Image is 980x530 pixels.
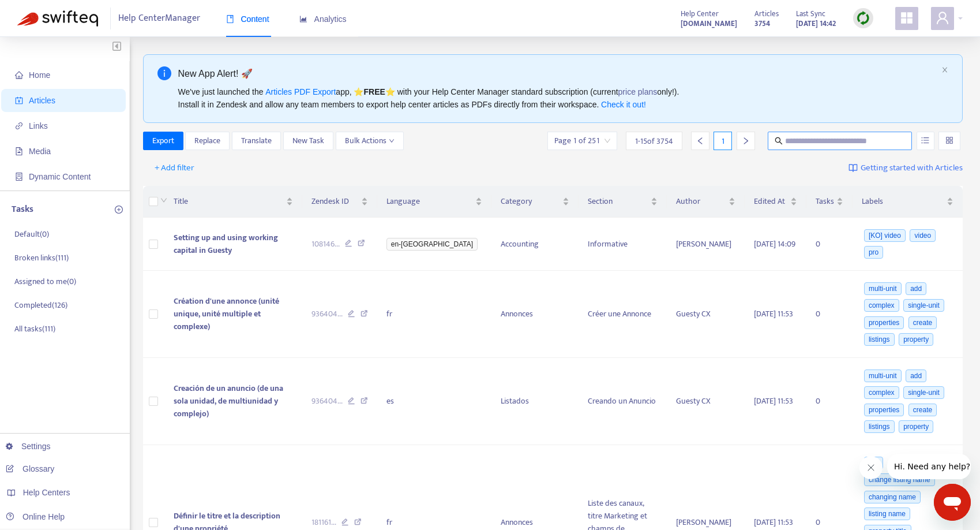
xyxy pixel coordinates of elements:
span: Author [676,195,726,208]
span: appstore [900,11,914,25]
span: add [906,369,926,382]
span: create [908,404,937,416]
a: Online Help [6,512,65,521]
span: Creación de un anuncio (de una sola unidad, de multiunidad y complejo) [174,382,283,420]
span: Export [152,135,174,147]
span: single-unit [903,299,944,312]
div: New App Alert! 🚀 [178,66,937,81]
span: complex [864,386,899,399]
iframe: Message from company [887,454,971,479]
span: search [775,137,783,145]
td: [PERSON_NAME] [667,218,745,271]
span: Links [29,121,48,130]
span: Edited At [754,195,788,208]
a: Glossary [6,464,54,473]
iframe: Close message [859,456,883,479]
span: Replace [194,135,220,147]
td: es [377,358,491,445]
span: [DATE] 11:53 [754,394,793,408]
span: Content [226,14,269,24]
strong: [DATE] 14:42 [796,17,836,30]
span: Articles [29,96,55,105]
button: Bulk Actionsdown [336,132,404,150]
button: Export [143,132,183,150]
td: 0 [806,218,853,271]
span: Translate [241,135,272,147]
th: Author [667,186,745,218]
span: listings [864,420,895,433]
span: book [226,15,234,23]
span: Media [29,147,51,156]
a: [DOMAIN_NAME] [681,17,737,30]
span: user [936,11,949,25]
span: Help Center [681,8,719,20]
p: Default ( 0 ) [14,228,49,240]
span: Help Center Manager [118,8,200,29]
button: unordered-list [917,132,934,150]
span: down [389,138,395,144]
a: Getting started with Articles [848,159,963,177]
span: Bulk Actions [345,135,395,147]
span: Tasks [816,195,834,208]
th: Zendesk ID [302,186,377,218]
th: Labels [853,186,963,218]
td: Accounting [491,218,579,271]
span: right [742,137,750,145]
span: create [908,316,937,329]
th: Category [491,186,579,218]
span: [KO] video [864,229,906,242]
span: listings [864,333,895,346]
th: Tasks [806,186,853,218]
span: + Add filter [155,161,194,175]
span: en-[GEOGRAPHIC_DATA] [386,238,478,251]
td: fr [377,271,491,358]
span: left [696,137,704,145]
span: Last Sync [796,8,825,20]
a: Check it out! [601,100,646,109]
span: multi-unit [864,369,902,382]
img: Swifteq [17,10,98,27]
span: 108146 ... [311,238,340,251]
span: Section [588,195,648,208]
span: properties [864,316,904,329]
td: Informative [579,218,667,271]
span: container [15,173,23,181]
span: home [15,71,23,79]
span: multi-unit [864,282,902,295]
span: Home [29,70,50,80]
span: Help Centers [23,488,70,497]
button: Translate [232,132,281,150]
div: 1 [714,132,732,150]
span: down [160,197,167,204]
td: 0 [806,358,853,445]
span: complex [864,299,899,312]
span: Dynamic Content [29,172,91,181]
img: image-link [848,163,858,173]
span: Création d'une annonce (unité unique, unité multiple et complexe) [174,294,279,333]
span: Getting started with Articles [861,162,963,175]
button: New Task [283,132,333,150]
button: + Add filter [146,159,203,177]
span: 181161 ... [311,516,336,529]
span: 936404 ... [311,395,343,408]
span: plus-circle [115,206,123,214]
span: properties [864,404,904,416]
span: Setting up and using working capital in Guesty [174,231,278,257]
span: 1 - 15 of 3754 [635,135,673,147]
span: info-circle [157,66,171,80]
span: Labels [862,195,944,208]
span: Zendesk ID [311,195,359,208]
th: Edited At [745,186,806,218]
span: property [899,333,933,346]
p: All tasks ( 111 ) [14,323,55,335]
b: FREE [363,87,385,96]
td: Créer une Annonce [579,271,667,358]
span: file-image [15,147,23,155]
span: area-chart [299,15,307,23]
span: Language [386,195,473,208]
span: pro [864,246,883,259]
span: Analytics [299,14,347,24]
button: Replace [185,132,230,150]
img: sync.dc5367851b00ba804db3.png [856,11,870,25]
